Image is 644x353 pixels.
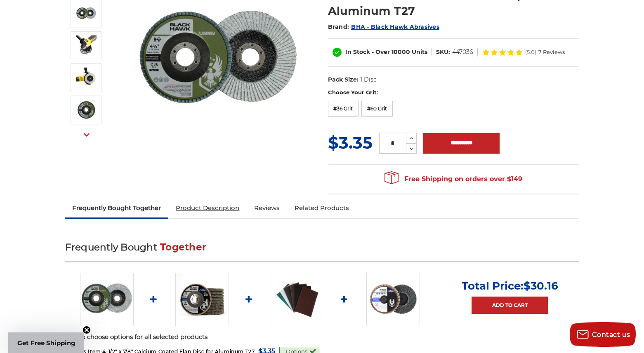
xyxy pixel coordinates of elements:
span: (5.0) [525,49,536,55]
span: Free Shipping on orders over $149 [385,171,522,187]
a: Frequently Bought Together [65,199,169,217]
span: $30.16 [524,279,558,292]
dt: Pack Size: [328,75,359,84]
label: Choose Your Grit: [328,89,579,97]
span: Together [160,241,206,253]
a: Product Description [168,199,247,217]
p: Total Price: [462,279,558,292]
span: Units [412,48,427,56]
button: Close teaser [83,326,91,334]
img: 4.5 inch flap disc for grinding aluminum [76,100,97,120]
span: 10000 [392,48,410,56]
a: Add to Cart [472,297,548,314]
a: Reviews [247,199,287,217]
img: BHA 4-1/2" x 7/8" Aluminum Flap Disc [76,3,97,24]
a: Related Products [287,199,356,217]
button: Next [77,126,97,144]
button: Contact us [570,322,636,347]
img: aluminum flap disc with stearate [76,68,97,88]
dd: 447036 [452,48,473,56]
span: In Stock [345,48,370,56]
span: 7 Reviews [538,49,565,55]
span: - Over [372,48,390,56]
span: Frequently Bought [65,241,157,253]
span: Contact us [592,331,630,339]
span: Brand: [328,23,349,30]
span: Get Free Shipping [17,339,75,347]
p: Please choose options for all selected products [65,332,579,342]
dd: 1 Disc [360,75,377,84]
dt: SKU: [436,48,450,56]
img: angle grinder disc for aluminum [76,35,97,56]
span: $3.35 [328,133,373,153]
a: BHA - Black Hawk Abrasives [351,23,439,30]
div: Get Free ShippingClose teaser [8,332,84,353]
img: BHA 4-1/2" x 7/8" Aluminum Flap Disc [80,273,134,326]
